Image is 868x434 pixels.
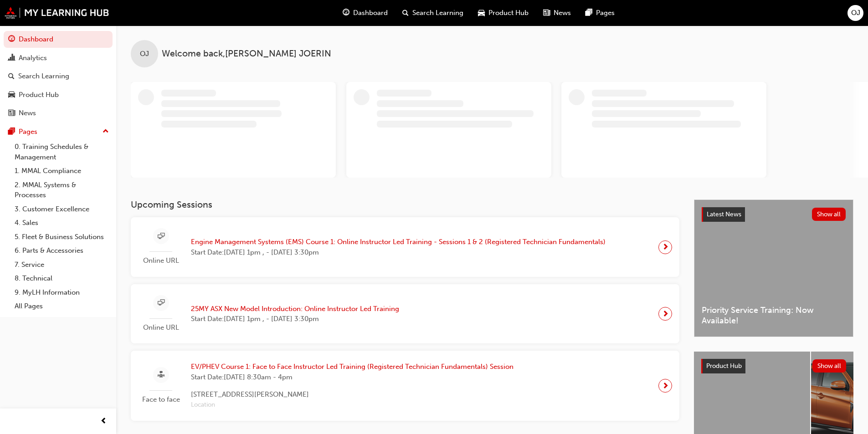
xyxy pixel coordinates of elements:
[138,291,672,337] a: Online URL25MY ASX New Model Introduction: Online Instructor Led TrainingStart Date:[DATE] 1pm , ...
[701,359,846,373] a: Product HubShow all
[702,207,846,222] a: Latest NewsShow all
[138,394,184,405] span: Face to face
[191,237,606,247] span: Engine Management Systems (EMS) Course 1: Online Instructor Led Training - Sessions 1 & 2 (Regist...
[4,68,113,85] a: Search Learning
[488,8,529,18] span: Product Hub
[707,210,741,218] span: Latest News
[138,358,672,414] a: Face to faceEV/PHEV Course 1: Face to Face Instructor Led Training (Registered Technician Fundame...
[138,322,184,333] span: Online URL
[412,8,463,18] span: Search Learning
[402,7,409,19] span: search-icon
[11,178,113,202] a: 2. MMAL Systems & Processes
[536,4,578,22] a: news-iconNews
[578,4,622,22] a: pages-iconPages
[702,305,846,326] span: Priority Service Training: Now Available!
[4,87,113,103] a: Product Hub
[140,49,149,59] span: OJ
[11,299,113,313] a: All Pages
[554,8,571,18] span: News
[19,108,36,118] div: News
[11,216,113,230] a: 4. Sales
[5,7,109,19] img: mmal
[662,241,669,254] span: next-icon
[158,369,164,381] span: sessionType_FACE_TO_FACE-icon
[586,7,592,19] span: pages-icon
[11,202,113,216] a: 3. Customer Excellence
[8,109,15,117] span: news-icon
[8,36,15,44] span: guage-icon
[662,307,669,320] span: next-icon
[158,231,164,242] span: sessionType_ONLINE_URL-icon
[4,50,113,66] a: Analytics
[11,271,113,286] a: 8. Technical
[8,72,15,81] span: search-icon
[4,123,113,140] button: Pages
[162,49,331,59] span: Welcome back , [PERSON_NAME] JOERIN
[543,7,550,19] span: news-icon
[4,31,113,48] a: Dashboard
[812,359,847,373] button: Show all
[395,4,471,22] a: search-iconSearch Learning
[11,244,113,258] a: 6. Parts & Accessories
[191,362,514,372] span: EV/PHEV Course 1: Face to Face Instructor Led Training (Registered Technician Fundamentals) Session
[4,29,113,123] button: DashboardAnalyticsSearch LearningProduct HubNews
[353,8,388,18] span: Dashboard
[343,7,349,19] span: guage-icon
[100,416,107,427] span: prev-icon
[191,389,514,400] span: [STREET_ADDRESS][PERSON_NAME]
[11,258,113,272] a: 7. Service
[158,297,164,309] span: sessionType_ONLINE_URL-icon
[138,255,184,266] span: Online URL
[11,140,113,164] a: 0. Training Schedules & Management
[8,128,15,136] span: pages-icon
[478,7,485,19] span: car-icon
[11,230,113,244] a: 5. Fleet & Business Solutions
[4,105,113,122] a: News
[103,126,109,138] span: up-icon
[131,199,679,210] h3: Upcoming Sessions
[694,199,853,337] a: Latest NewsShow allPriority Service Training: Now Available!
[706,362,742,370] span: Product Hub
[8,54,15,62] span: chart-icon
[191,304,399,314] span: 25MY ASX New Model Introduction: Online Instructor Led Training
[191,372,514,383] span: Start Date: [DATE] 8:30am - 4pm
[191,314,399,324] span: Start Date: [DATE] 1pm , - [DATE] 3:30pm
[19,90,59,100] div: Product Hub
[19,53,47,63] div: Analytics
[138,225,672,270] a: Online URLEngine Management Systems (EMS) Course 1: Online Instructor Led Training - Sessions 1 &...
[191,247,606,258] span: Start Date: [DATE] 1pm , - [DATE] 3:30pm
[11,286,113,300] a: 9. MyLH Information
[847,5,863,21] button: OJ
[11,164,113,178] a: 1. MMAL Compliance
[812,208,846,221] button: Show all
[18,71,69,82] div: Search Learning
[596,8,615,18] span: Pages
[19,127,37,137] div: Pages
[471,4,536,22] a: car-iconProduct Hub
[335,4,395,22] a: guage-iconDashboard
[662,379,669,392] span: next-icon
[191,400,514,410] span: Location
[8,91,15,99] span: car-icon
[851,8,860,18] span: OJ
